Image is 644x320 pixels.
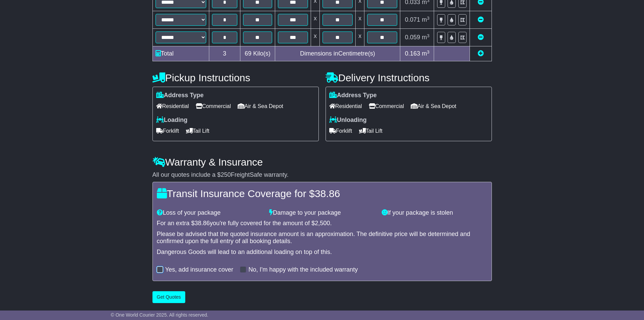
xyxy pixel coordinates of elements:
label: Loading [156,116,188,124]
td: Total [152,46,209,61]
a: Add new item [478,50,484,57]
sup: 3 [427,33,430,38]
h4: Pickup Instructions [152,72,319,83]
td: x [356,29,364,46]
span: Air & Sea Depot [238,101,283,111]
span: Air & Sea Depot [411,101,456,111]
div: If your package is stolen [378,209,491,217]
span: Residential [329,101,362,111]
span: Commercial [196,101,231,111]
span: Residential [156,101,189,111]
sup: 3 [427,16,430,21]
span: 38.86 [315,188,340,199]
td: 3 [209,46,240,61]
h4: Delivery Instructions [326,72,492,83]
div: Loss of your package [153,209,266,217]
span: Tail Lift [359,126,383,136]
span: Tail Lift [186,126,210,136]
span: 38.86 [195,220,210,227]
label: Address Type [156,92,204,99]
label: Unloading [329,116,367,124]
span: Commercial [369,101,404,111]
label: No, I'm happy with the included warranty [248,266,358,274]
sup: 3 [427,49,430,55]
label: Address Type [329,92,377,99]
span: 250 [221,171,231,178]
span: Forklift [156,126,179,136]
td: Dimensions in Centimetre(s) [275,46,400,61]
td: x [311,29,319,46]
span: m [422,50,430,57]
h4: Transit Insurance Coverage for $ [157,188,487,199]
div: Dangerous Goods will lead to an additional loading on top of this. [157,249,487,256]
span: © One World Courier 2025. All rights reserved. [111,312,209,318]
td: x [311,11,319,29]
td: x [356,11,364,29]
span: Forklift [329,126,352,136]
div: Please be advised that the quoted insurance amount is an approximation. The definitive price will... [157,231,487,245]
span: m [422,16,430,23]
div: Damage to your package [266,209,378,217]
div: All our quotes include a $ FreightSafe warranty. [152,171,492,179]
a: Remove this item [478,34,484,41]
span: 0.059 [405,34,420,41]
span: 0.163 [405,50,420,57]
a: Remove this item [478,16,484,23]
div: For an extra $ you're fully covered for the amount of $ . [157,220,487,227]
label: Yes, add insurance cover [165,266,233,274]
span: 0.071 [405,16,420,23]
button: Get Quotes [152,291,186,303]
h4: Warranty & Insurance [152,156,492,168]
span: 2,500 [315,220,330,227]
span: m [422,34,430,41]
td: Kilo(s) [240,46,275,61]
span: 69 [245,50,252,57]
